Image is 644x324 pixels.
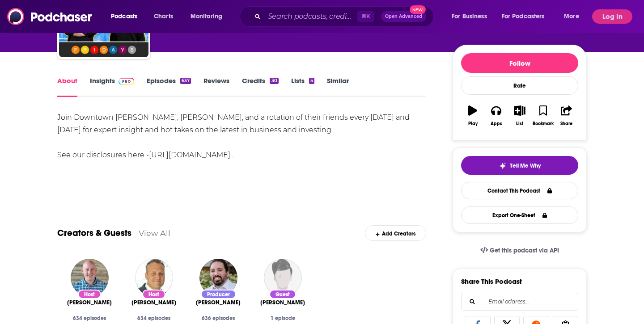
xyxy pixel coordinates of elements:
[203,76,229,97] a: Reviews
[510,162,541,169] span: Tell Me Why
[564,10,579,23] span: More
[558,9,590,24] button: open menu
[57,76,77,97] a: About
[57,227,131,239] a: Creators & Guests
[508,100,531,132] button: List
[461,206,578,224] button: Export One-Sheet
[139,228,170,238] a: View All
[196,299,241,306] a: Mathew Passy
[490,247,559,254] span: Get this podcast via API
[199,259,237,297] img: Mathew Passy
[67,299,112,306] span: [PERSON_NAME]
[7,8,93,25] img: Podchaser - Follow, Share and Rate Podcasts
[131,299,176,306] a: Josh Brown
[357,11,374,22] span: ⌘ K
[533,121,554,126] div: Bookmark
[105,9,149,24] button: open menu
[147,76,191,97] a: Episodes637
[131,299,176,306] span: [PERSON_NAME]
[461,76,578,95] div: Rate
[269,290,296,299] div: Guest
[149,151,235,159] a: [URL][DOMAIN_NAME]…
[592,9,632,24] button: Log In
[201,290,236,299] div: Producer
[264,9,357,24] input: Search podcasts, credits, & more...
[119,78,134,85] img: Podchaser Pro
[71,259,109,297] img: Michael Batnick
[502,10,545,23] span: For Podcasters
[385,14,422,19] span: Open Advanced
[142,290,165,299] div: Host
[365,225,426,241] div: Add Creators
[196,299,241,306] span: [PERSON_NAME]
[90,76,134,97] a: InsightsPodchaser Pro
[499,162,506,169] img: tell me why sparkle
[242,76,278,97] a: Credits30
[258,315,308,321] div: 1 episode
[560,121,572,126] div: Share
[260,299,305,306] span: [PERSON_NAME]
[291,76,314,97] a: Lists5
[248,6,442,27] div: Search podcasts, credits, & more...
[184,9,234,24] button: open menu
[135,259,173,297] img: Josh Brown
[461,293,578,311] div: Search followers
[461,53,578,73] button: Follow
[193,315,243,321] div: 636 episodes
[461,182,578,199] a: Contact This Podcast
[154,10,173,23] span: Charts
[129,315,179,321] div: 634 episodes
[64,315,114,321] div: 634 episodes
[148,9,178,24] a: Charts
[410,5,426,14] span: New
[309,78,314,84] div: 5
[491,121,502,126] div: Apps
[191,10,222,23] span: Monitoring
[381,11,426,22] button: Open AdvancedNew
[461,156,578,175] button: tell me why sparkleTell Me Why
[516,121,523,126] div: List
[111,10,137,23] span: Podcasts
[180,78,191,84] div: 637
[531,100,555,132] button: Bookmark
[445,9,498,24] button: open menu
[555,100,578,132] button: Share
[469,293,571,310] input: Email address...
[264,259,302,297] img: Michael Sidgmore
[484,100,508,132] button: Apps
[452,10,487,23] span: For Business
[461,277,522,286] h3: Share This Podcast
[67,299,112,306] a: Michael Batnick
[260,299,305,306] a: Michael Sidgmore
[78,290,101,299] div: Host
[468,121,478,126] div: Play
[461,100,484,132] button: Play
[327,76,349,97] a: Similar
[496,9,558,24] button: open menu
[473,240,566,261] a: Get this podcast via API
[270,78,278,84] div: 30
[57,111,426,161] div: Join Downtown [PERSON_NAME], [PERSON_NAME], and a rotation of their friends every [DATE] and [DAT...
